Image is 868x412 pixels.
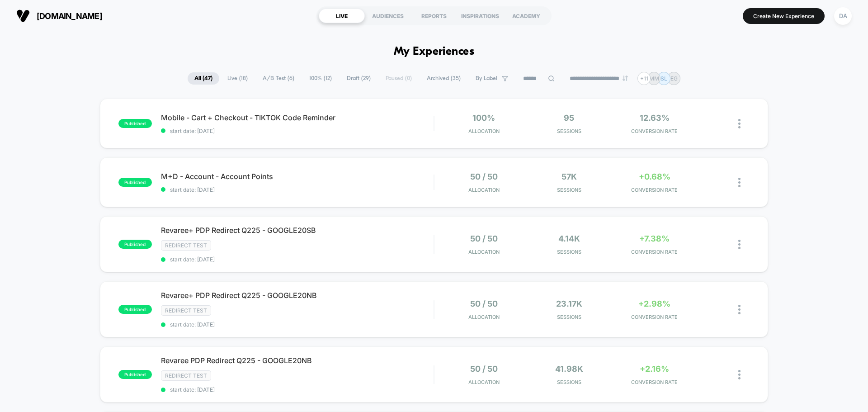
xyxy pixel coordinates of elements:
[468,249,500,255] span: Allocation
[411,9,457,23] div: REPORTS
[614,187,695,193] span: CONVERSION RATE
[558,234,580,243] span: 4.14k
[302,72,339,85] span: 100% ( 12 )
[394,45,475,58] h1: My Experiences
[638,299,670,308] span: +2.98%
[529,249,610,255] span: Sessions
[457,9,503,23] div: INSPIRATIONS
[468,379,500,385] span: Allocation
[16,9,30,23] img: Visually logo
[221,72,255,85] span: Live ( 18 )
[738,305,741,314] img: close
[639,234,670,243] span: +7.38%
[561,172,577,181] span: 57k
[529,314,610,320] span: Sessions
[161,226,434,235] span: Revaree+ PDP Redirect Q225 - GOOGLE20SB
[649,75,659,82] p: MM
[738,178,741,187] img: close
[118,305,152,314] span: published
[564,113,574,123] span: 95
[470,299,498,308] span: 50 / 50
[614,249,695,255] span: CONVERSION RATE
[503,9,549,23] div: ACADEMY
[14,9,105,23] button: [DOMAIN_NAME]
[468,187,500,193] span: Allocation
[161,321,434,328] span: start date: [DATE]
[738,370,741,379] img: close
[834,7,852,25] div: DA
[472,113,495,123] span: 100%
[161,172,434,181] span: M+D - Account - Account Points
[470,364,498,374] span: 50 / 50
[161,305,211,316] span: Redirect Test
[161,186,434,193] span: start date: [DATE]
[555,364,583,374] span: 41.98k
[161,113,434,122] span: Mobile - Cart + Checkout - TIKTOK Code Reminder
[468,128,500,134] span: Allocation
[118,119,152,128] span: published
[37,11,102,21] span: [DOMAIN_NAME]
[738,240,741,249] img: close
[470,234,498,243] span: 50 / 50
[623,76,628,81] img: end
[637,72,651,85] div: + 11
[161,256,434,263] span: start date: [DATE]
[468,314,500,320] span: Allocation
[640,113,670,123] span: 12.63%
[529,379,610,385] span: Sessions
[470,172,498,181] span: 50 / 50
[639,172,670,181] span: +0.68%
[529,128,610,134] span: Sessions
[161,356,434,365] span: Revaree PDP Redirect Q225 - GOOGLE20NB
[743,8,825,24] button: Create New Experience
[118,240,152,249] span: published
[340,72,377,85] span: Draft ( 29 )
[256,72,301,85] span: A/B Test ( 6 )
[118,178,152,187] span: published
[614,379,695,385] span: CONVERSION RATE
[831,7,854,25] button: DA
[640,364,669,374] span: +2.16%
[614,128,695,134] span: CONVERSION RATE
[188,72,219,85] span: All ( 47 )
[161,386,434,393] span: start date: [DATE]
[161,128,434,134] span: start date: [DATE]
[476,75,497,82] span: By Label
[614,314,695,320] span: CONVERSION RATE
[660,75,667,82] p: SL
[738,119,741,128] img: close
[161,240,211,251] span: Redirect Test
[161,291,434,300] span: Revaree+ PDP Redirect Q225 - GOOGLE20NB
[420,72,467,85] span: Archived ( 35 )
[118,370,152,379] span: published
[319,9,365,23] div: LIVE
[556,299,582,308] span: 23.17k
[365,9,411,23] div: AUDIENCES
[161,370,211,381] span: Redirect Test
[529,187,610,193] span: Sessions
[670,75,678,82] p: EG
